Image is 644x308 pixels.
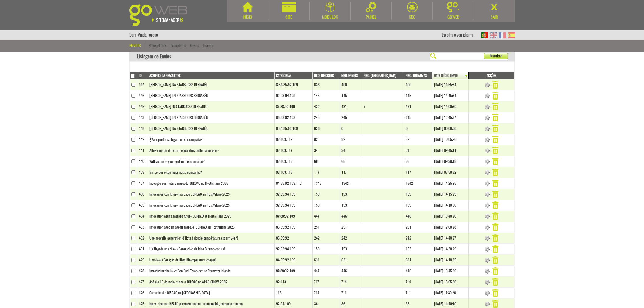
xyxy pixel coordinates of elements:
[432,145,468,156] td: [DATE] 09:45:11
[492,148,498,152] a: Remover Envio
[137,200,148,211] td: 435
[432,233,468,244] td: [DATE] 14:40:27
[137,244,148,255] td: 431
[469,72,514,79] th: Acções
[312,145,340,156] td: 34
[492,81,498,89] img: Remover
[485,115,490,120] img: Newsletter Enviada
[432,156,468,167] td: [DATE] 09:30:18
[149,43,166,48] a: Newsletters
[137,145,148,156] td: 441
[485,93,490,98] img: Newsletter Enviada
[485,159,490,164] img: Envio Automático
[485,148,490,153] img: Newsletter Enviada
[137,134,148,145] td: 442
[432,167,468,178] td: [DATE] 08:50:32
[137,189,148,200] td: 436
[129,4,194,26] img: Goweb
[404,233,432,244] td: 242
[492,136,498,143] img: Remover
[485,104,490,109] img: Envio Automático
[148,222,274,233] td: Innovation avec un avenir marqué : JORDAO au HostMilano 2025
[492,170,498,174] a: Remover Envio
[312,200,340,211] td: 153
[432,211,468,222] td: [DATE] 13:40:26
[485,269,490,274] img: Envio Automático
[137,233,148,244] td: 432
[404,123,432,134] td: 0
[492,126,498,131] a: Remover Envio
[340,211,362,222] td: 446
[148,211,274,222] td: Innovation with a marked future: JORDAO at HostMilano 2025
[340,123,362,134] td: 0
[432,255,468,266] td: [DATE] 14:10:35
[282,2,296,12] img: Site
[485,236,490,241] img: Newsletter Enviada
[492,202,498,207] a: Remover Envio
[274,244,312,255] td: 92;93;94;109
[137,101,148,112] td: 445
[485,126,490,131] img: Envio Automático
[485,181,490,186] img: Envio Automático
[137,178,148,189] td: 437
[404,244,432,255] td: 153
[432,244,468,255] td: [DATE] 14:30:29
[485,214,490,219] img: Envio Automático
[492,191,498,196] a: Remover Envio
[137,156,148,167] td: 440
[148,233,274,244] td: Une nouvelle génération d'Îlots à double température est arrivée?!
[492,246,498,251] a: Remover Envio
[274,266,312,277] td: 87;88;92;109
[340,112,362,123] td: 245
[340,90,362,101] td: 145
[404,79,432,90] td: 400
[312,156,340,167] td: 66
[364,73,403,78] a: Nro. [GEOGRAPHIC_DATA]
[492,245,498,253] img: Remover
[404,277,432,288] td: 714
[274,288,312,299] td: 113
[274,134,312,145] td: 92;109;119
[312,189,340,200] td: 153
[190,43,199,48] a: Envios
[340,134,362,145] td: 82
[148,134,274,145] td: ¿Va a perder su lugar en esta campaña?
[340,222,362,233] td: 251
[404,112,432,123] td: 245
[485,192,490,197] img: Newsletter Enviada
[312,90,340,101] td: 145
[148,101,274,112] td: [PERSON_NAME] IN STARBUCKS BERNABÉU
[492,279,498,284] a: Remover Envio
[312,101,340,112] td: 432
[314,73,339,78] a: Nro. Inscritos
[492,223,498,231] img: Remover
[340,167,362,178] td: 117
[274,200,312,211] td: 92;93;94;109
[137,277,148,288] td: 427
[492,268,498,273] a: Remover Envio
[148,266,274,277] td: Introducing the Next-Gen Dual Temperature Promoter Islands
[340,255,362,266] td: 631
[274,211,312,222] td: 87;88;92;109
[492,213,498,218] a: Remover Envio
[139,73,147,78] a: Id
[137,79,148,90] td: 447
[148,156,274,167] td: Will you miss your spot in this campaign?
[474,14,515,20] div: Sair
[492,169,498,176] img: Remover
[492,159,498,163] a: Remover Envio
[137,211,148,222] td: 434
[129,30,158,40] div: Bem-Vindo, jordao
[274,233,312,244] td: 86;89;92
[492,289,498,297] img: Remover
[404,156,432,167] td: 65
[485,280,490,285] img: Envio Automático
[485,170,490,175] img: Newsletter Enviada
[312,134,340,145] td: 83
[492,301,498,306] a: Remover Envio
[148,189,274,200] td: Innovación con futuro marcado: JORDAO en HostMilano 2025
[434,73,468,78] a: Data Início Envio
[404,266,432,277] td: 446
[492,212,498,220] img: Remover
[484,53,502,59] span: Pesquisar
